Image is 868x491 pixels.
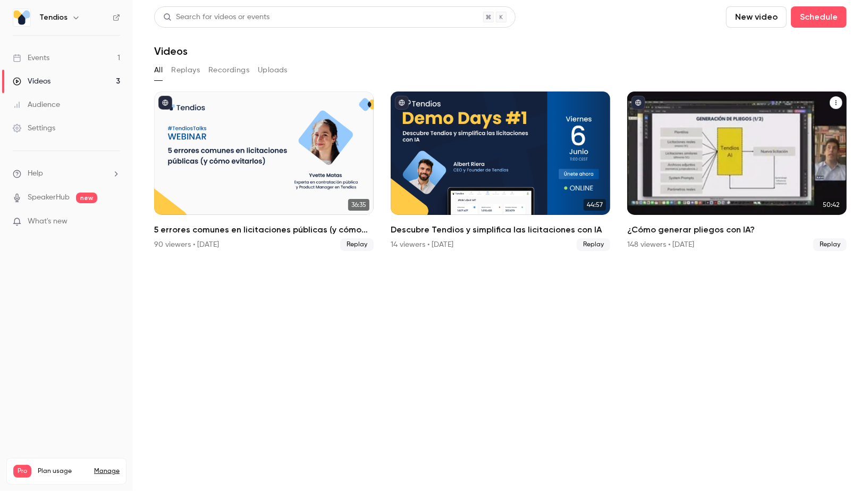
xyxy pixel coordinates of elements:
[154,91,374,251] a: 36:355 errores comunes en licitaciones públicas (y cómo evitarlos)90 viewers • [DATE]Replay
[154,6,847,485] section: Videos
[391,91,610,251] li: Descubre Tendios y simplifica las licitaciones con IA
[391,223,610,236] h2: Descubre Tendios y simplifica las licitaciones con IA
[391,91,610,251] a: 44:57Descubre Tendios y simplifica las licitaciones con IA14 viewers • [DATE]Replay
[171,62,200,79] button: Replays
[13,9,30,26] img: Tendios
[208,62,249,79] button: Recordings
[154,239,219,250] div: 90 viewers • [DATE]
[13,53,49,63] div: Events
[258,62,288,79] button: Uploads
[627,91,847,251] a: 50:42¿Cómo generar pliegos con IA?148 viewers • [DATE]Replay
[154,223,374,236] h2: 5 errores comunes en licitaciones públicas (y cómo evitarlos)
[154,62,163,79] button: All
[391,239,453,250] div: 14 viewers • [DATE]
[726,6,787,28] button: New video
[163,12,269,23] div: Search for videos or events
[820,199,842,211] span: 50:42
[13,123,55,134] div: Settings
[13,465,31,478] span: Pro
[28,168,43,179] span: Help
[627,91,847,251] li: ¿Cómo generar pliegos con IA?
[577,238,610,251] span: Replay
[627,239,694,250] div: 148 viewers • [DATE]
[348,199,369,211] span: 36:35
[340,238,374,251] span: Replay
[94,467,120,476] a: Manage
[395,96,409,110] button: published
[584,199,606,211] span: 44:57
[39,12,68,23] h6: Tendios
[627,223,847,236] h2: ¿Cómo generar pliegos con IA?
[791,6,847,28] button: Schedule
[813,238,847,251] span: Replay
[158,96,172,110] button: published
[154,91,847,251] ul: Videos
[28,192,70,203] a: SpeakerHub
[38,467,88,476] span: Plan usage
[13,168,120,179] li: help-dropdown-opener
[76,193,97,203] span: new
[154,91,374,251] li: 5 errores comunes en licitaciones públicas (y cómo evitarlos)
[28,216,68,227] span: What's new
[13,76,50,87] div: Videos
[631,96,645,110] button: published
[154,45,188,57] h1: Videos
[13,99,60,110] div: Audience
